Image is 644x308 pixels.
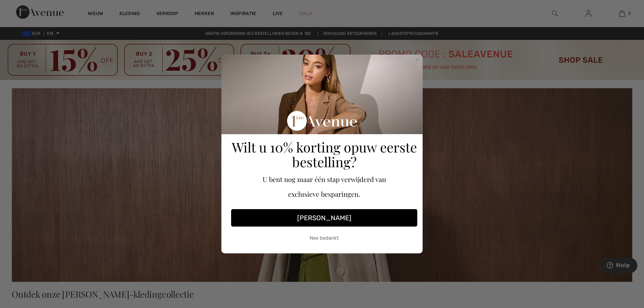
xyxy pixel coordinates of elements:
font: Nee bedankt [310,235,339,241]
font: U bent nog maar één stap verwijderd van exclusieve besparingen. [263,175,386,198]
font: [PERSON_NAME] [297,214,352,222]
font: Wilt u 10% korting op [232,138,359,156]
button: Dialoog sluiten [414,56,421,63]
font: uw eerste bestelling? [292,138,417,171]
font: Hulp [15,5,29,11]
button: [PERSON_NAME] [231,209,417,227]
button: Nee bedankt [231,230,417,247]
